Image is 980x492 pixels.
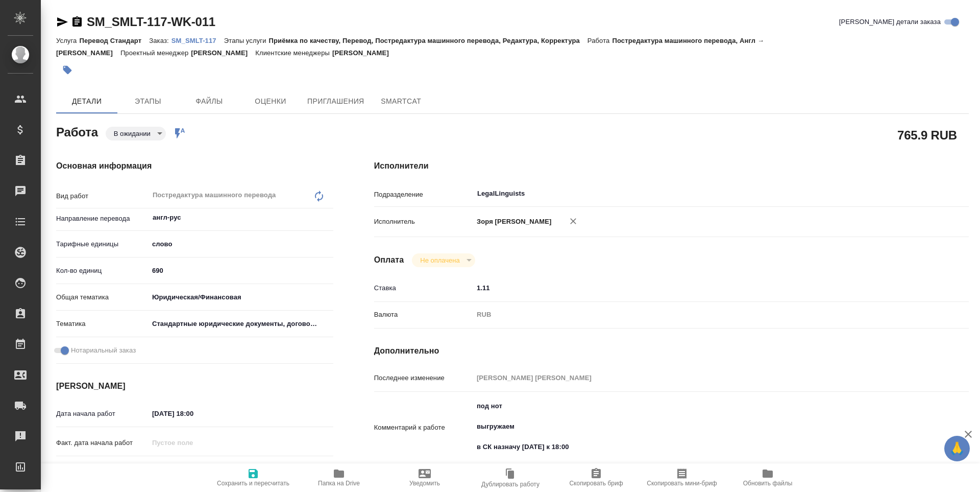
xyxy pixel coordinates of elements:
span: Нотариальный заказ [71,345,136,356]
p: SM_SMLT-117 [171,37,224,44]
p: Услуга [56,37,79,44]
span: Файлы [185,95,234,108]
button: Скопировать ссылку для ЯМессенджера [56,16,68,28]
span: Папка на Drive [318,480,360,487]
textarea: под нот выгружаем в СК назначу [DATE] к 18:00 [473,397,919,456]
input: ✎ Введи что-нибудь [473,280,919,295]
span: Этапы [124,95,173,108]
span: Оценки [246,95,295,108]
button: Добавить тэг [56,59,79,81]
span: Приглашения [307,95,364,108]
span: Уведомить [409,480,440,487]
a: SM_SMLT-117 [171,36,224,44]
p: Ставка [374,283,473,293]
p: Исполнитель [374,217,473,227]
span: Обновить файлы [743,480,793,487]
button: Open [914,193,916,195]
span: Скопировать бриф [569,480,623,487]
input: Пустое поле [149,435,238,450]
div: Стандартные юридические документы, договоры, уставы [149,315,333,333]
div: В ожидании [106,127,166,140]
h4: Основная информация [56,160,333,172]
div: Юридическая/Финансовая [149,289,333,306]
button: В ожидании [111,129,154,138]
button: Уведомить [382,463,468,492]
div: В ожидании [412,253,475,267]
span: Сохранить и пересчитать [217,480,289,487]
p: Перевод Стандарт [79,37,149,44]
p: Заказ: [149,37,171,44]
div: слово [149,236,333,253]
input: Пустое поле [473,370,919,385]
input: ✎ Введи что-нибудь [149,462,238,477]
h4: Исполнители [374,160,969,172]
p: Дата начала работ [56,409,149,419]
span: Скопировать мини-бриф [647,480,717,487]
span: [PERSON_NAME] детали заказа [839,17,941,27]
button: Open [328,217,330,219]
p: Кол-во единиц [56,266,149,276]
p: Комментарий к работе [374,423,473,433]
p: Тематика [56,319,149,329]
p: Валюта [374,310,473,320]
input: ✎ Введи что-нибудь [149,406,238,421]
p: Вид работ [56,191,149,201]
p: [PERSON_NAME] [191,49,255,57]
h4: Оплата [374,254,404,266]
a: SM_SMLT-117-WK-011 [87,15,215,29]
div: RUB [473,306,919,323]
button: Скопировать бриф [553,463,639,492]
span: Детали [62,95,111,108]
button: Скопировать ссылку [71,16,83,28]
p: Приёмка по качеству, Перевод, Постредактура машинного перевода, Редактура, Корректура [269,37,587,44]
p: Проектный менеджер [120,49,191,57]
span: 🙏 [948,438,966,459]
button: 🙏 [944,436,970,461]
h4: [PERSON_NAME] [56,380,333,392]
button: Папка на Drive [296,463,382,492]
button: Обновить файлы [725,463,811,492]
p: Тарифные единицы [56,239,149,249]
h2: 765.9 RUB [897,126,957,144]
p: [PERSON_NAME] [332,49,397,57]
p: Клиентские менеджеры [255,49,332,57]
button: Дублировать работу [468,463,553,492]
p: Направление перевода [56,214,149,224]
button: Не оплачена [417,256,462,265]
p: Факт. дата начала работ [56,438,149,448]
p: Работа [587,37,612,44]
span: SmartCat [377,95,426,108]
p: Подразделение [374,190,473,200]
button: Удалить исполнителя [562,210,584,232]
p: Последнее изменение [374,373,473,383]
span: Дублировать работу [481,481,540,488]
h4: Дополнительно [374,345,969,357]
h2: Работа [56,122,98,140]
button: Скопировать мини-бриф [639,463,725,492]
p: Зоря [PERSON_NAME] [473,217,552,227]
p: Общая тематика [56,292,149,302]
input: ✎ Введи что-нибудь [149,263,333,278]
button: Сохранить и пересчитать [210,463,296,492]
p: Этапы услуги [224,37,269,44]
